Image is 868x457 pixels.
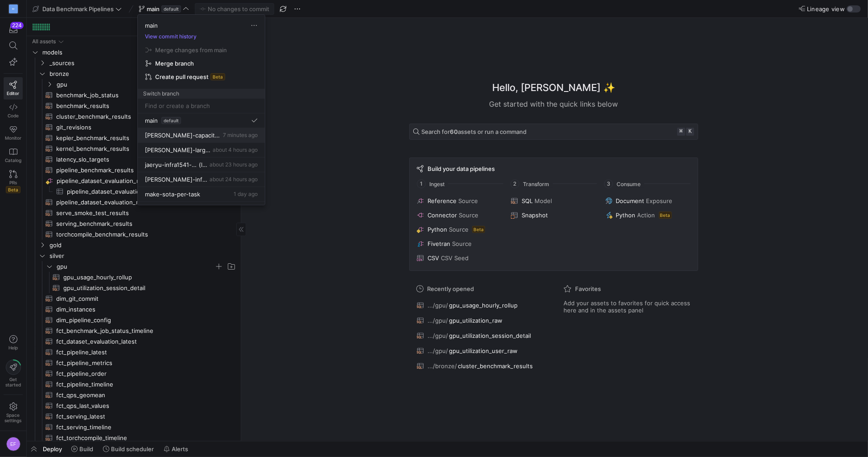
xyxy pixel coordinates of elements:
[223,132,258,138] span: 7 minutes ago
[155,73,209,80] span: Create pull request
[145,102,258,109] input: Find or create a branch
[145,22,158,29] span: main
[145,146,211,154] span: [PERSON_NAME]-large-model-inf-mammoth
[210,73,225,80] span: Beta
[145,176,208,183] span: [PERSON_NAME]-infra1541-h100-gpu-explore
[145,117,158,124] span: main
[199,161,208,168] span: (local)
[213,146,258,153] span: about 4 hours ago
[234,191,258,197] span: 1 day ago
[138,33,204,40] button: View commit history
[155,60,194,67] span: Merge branch
[145,161,197,168] span: jaeryu-infra1541-h100-gpu-explore
[210,161,258,168] span: about 23 hours ago
[210,176,258,183] span: about 24 hours ago
[141,57,261,70] button: Merge branch
[145,132,221,139] span: [PERSON_NAME]-capacity-restore
[161,117,181,124] span: default
[145,191,200,198] span: make-sota-per-task
[141,70,261,83] button: Create pull requestBeta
